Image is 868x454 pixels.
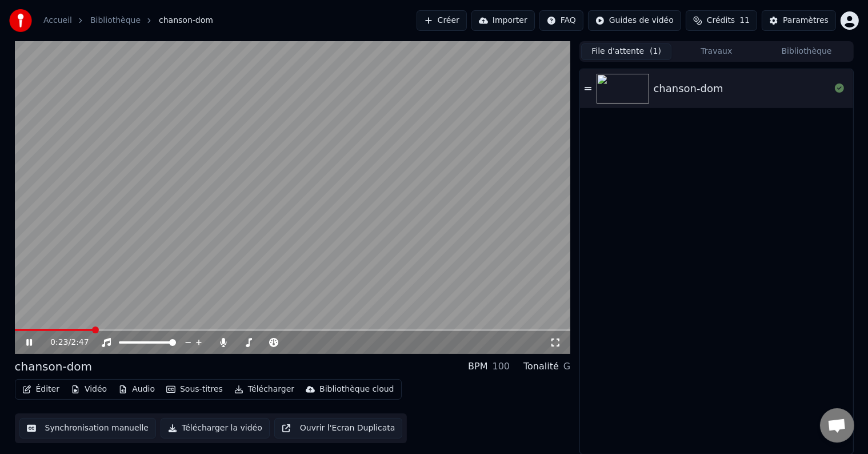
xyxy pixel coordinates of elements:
img: youka [9,9,32,32]
button: Éditer [18,381,64,397]
div: / [50,337,78,348]
button: Sous-titres [162,381,227,397]
span: 0:23 [50,337,68,348]
button: File d'attente [581,43,671,60]
button: Guides de vidéo [588,10,681,31]
a: Accueil [43,15,72,26]
div: chanson-dom [654,81,723,97]
div: chanson-dom [15,359,93,375]
div: 100 [493,360,510,373]
button: Audio [114,381,159,397]
div: Ouvrir le chat [820,408,854,443]
button: Importer [471,10,535,31]
button: Travaux [671,43,762,60]
a: Bibliothèque [90,15,141,26]
button: Télécharger [230,381,299,397]
div: Bibliothèque cloud [319,384,394,395]
button: Paramètres [762,10,836,31]
button: Vidéo [66,381,111,397]
span: 11 [739,15,750,26]
nav: breadcrumb [43,15,213,26]
button: Créer [417,10,467,31]
div: G [563,360,570,373]
button: FAQ [539,10,583,31]
span: Crédits [707,15,735,26]
button: Synchronisation manuelle [19,418,157,439]
div: Tonalité [523,360,559,373]
button: Crédits11 [686,10,757,31]
span: chanson-dom [159,15,213,26]
div: BPM [468,360,487,373]
button: Bibliothèque [762,43,852,60]
span: ( 1 ) [650,46,661,57]
button: Télécharger la vidéo [161,418,270,439]
span: 2:47 [71,337,89,348]
div: Paramètres [783,15,829,26]
button: Ouvrir l'Ecran Duplicata [274,418,403,439]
